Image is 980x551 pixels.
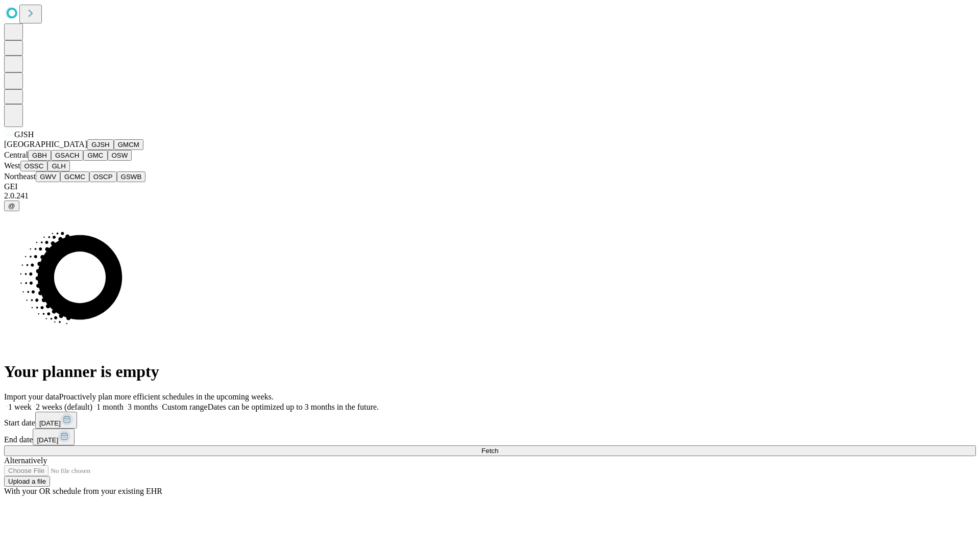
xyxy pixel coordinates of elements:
[59,392,274,401] span: Proactively plan more efficient schedules in the upcoming weeks.
[36,171,60,182] button: GWV
[114,139,143,150] button: GMCM
[4,392,59,401] span: Import your data
[4,456,47,465] span: Alternatively
[4,412,976,429] div: Start date
[28,150,51,161] button: GBH
[47,161,69,171] button: GLH
[4,182,976,191] div: GEI
[20,161,48,171] button: OSSC
[4,362,976,381] h1: Your planner is empty
[4,476,50,487] button: Upload a file
[87,139,114,150] button: GJSH
[4,201,19,211] button: @
[89,171,117,182] button: OSCP
[4,445,976,456] button: Fetch
[481,447,498,455] span: Fetch
[14,130,34,139] span: GJSH
[4,151,28,159] span: Central
[128,403,158,411] span: 3 months
[96,403,124,411] span: 1 month
[35,412,77,429] button: [DATE]
[37,436,58,444] span: [DATE]
[108,150,132,161] button: OSW
[51,150,83,161] button: GSACH
[4,140,87,148] span: [GEOGRAPHIC_DATA]
[83,150,107,161] button: GMC
[8,202,15,210] span: @
[4,172,36,181] span: Northeast
[162,403,207,411] span: Custom range
[36,403,92,411] span: 2 weeks (default)
[208,403,379,411] span: Dates can be optimized up to 3 months in the future.
[4,429,976,445] div: End date
[39,419,61,427] span: [DATE]
[33,429,75,445] button: [DATE]
[60,171,89,182] button: GCMC
[4,487,162,495] span: With your OR schedule from your existing EHR
[4,161,20,170] span: West
[8,403,32,411] span: 1 week
[117,171,146,182] button: GSWB
[4,191,976,201] div: 2.0.241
